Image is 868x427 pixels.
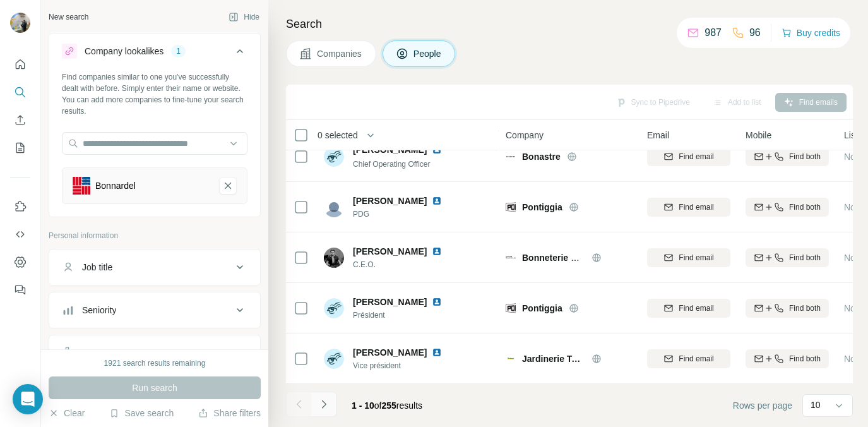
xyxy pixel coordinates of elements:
[95,179,136,192] div: Bonnardel
[679,151,713,162] span: Find email
[10,251,30,274] button: Dashboard
[749,25,761,40] p: 96
[782,24,840,42] button: Buy credits
[679,201,713,213] span: Find email
[746,248,829,267] button: Find both
[10,136,30,159] button: My lists
[789,303,821,314] span: Find both
[522,201,562,213] span: Pontiggia
[10,195,30,218] button: Use Surfe on LinkedIn
[789,353,821,364] span: Find both
[219,177,237,195] button: Bonnardel-remove-button
[220,8,268,27] button: Hide
[318,129,358,141] span: 0 selected
[198,407,261,419] button: Share filters
[82,261,112,274] div: Job title
[522,150,561,163] span: Bonastre
[506,256,516,258] img: Logo of Bonneterie Chanteclair
[432,347,442,358] img: LinkedIn logo
[353,346,427,359] span: [PERSON_NAME]
[432,246,442,256] img: LinkedIn logo
[10,223,30,246] button: Use Surfe API
[353,208,447,220] span: PDG
[705,25,722,40] p: 987
[324,147,344,167] img: Avatar
[506,202,516,212] img: Logo of Pontiggia
[353,195,427,207] span: [PERSON_NAME]
[647,198,730,217] button: Find email
[522,253,619,263] span: Bonneterie Chanteclair
[324,298,344,318] img: Avatar
[382,400,396,411] span: 255
[171,45,186,57] div: 1
[352,400,422,411] span: results
[647,129,669,141] span: Email
[844,129,862,141] span: Lists
[413,47,443,60] span: People
[811,399,821,411] p: 10
[352,400,374,411] span: 1 - 10
[746,129,771,141] span: Mobile
[789,151,821,162] span: Find both
[679,303,713,314] span: Find email
[353,160,431,169] span: Chief Operating Officer
[10,109,30,131] button: Enrich CSV
[82,347,128,359] div: Department
[73,177,90,195] img: Bonnardel-logo
[789,252,821,263] span: Find both
[746,198,829,217] button: Find both
[10,279,30,301] button: Feedback
[353,296,427,308] span: [PERSON_NAME]
[49,295,260,325] button: Seniority
[49,230,261,241] p: Personal information
[432,297,442,307] img: LinkedIn logo
[506,152,516,162] img: Logo of Bonastre
[746,147,829,166] button: Find both
[104,358,206,369] div: 1921 search results remaining
[647,147,730,166] button: Find email
[353,310,447,321] span: Président
[647,349,730,368] button: Find email
[522,302,562,315] span: Pontiggia
[317,47,363,60] span: Companies
[432,196,442,206] img: LinkedIn logo
[49,252,260,282] button: Job title
[647,248,730,267] button: Find email
[49,338,260,368] button: Department
[506,357,516,360] img: Logo of Jardinerie Tarnaise
[353,360,447,371] span: Vice président
[746,299,829,318] button: Find both
[353,245,427,258] span: [PERSON_NAME]
[311,392,336,417] button: Navigate to next page
[85,45,163,57] div: Company lookalikes
[679,252,713,263] span: Find email
[82,304,116,316] div: Seniority
[733,399,792,412] span: Rows per page
[647,299,730,318] button: Find email
[10,53,30,76] button: Quick start
[324,248,344,268] img: Avatar
[286,15,853,33] h4: Search
[324,197,344,217] img: Avatar
[506,129,544,141] span: Company
[62,71,247,117] div: Find companies similar to one you've successfully dealt with before. Simply enter their name or w...
[10,13,30,33] img: Avatar
[506,303,516,313] img: Logo of Pontiggia
[522,352,585,365] span: Jardinerie Tarnaise
[353,259,447,270] span: C.E.O.
[789,201,821,213] span: Find both
[324,349,344,369] img: Avatar
[109,407,174,419] button: Save search
[374,400,382,411] span: of
[49,407,85,419] button: Clear
[746,349,829,368] button: Find both
[49,36,260,71] button: Company lookalikes1
[13,384,43,414] div: Open Intercom Messenger
[49,11,88,23] div: New search
[679,353,713,364] span: Find email
[10,81,30,104] button: Search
